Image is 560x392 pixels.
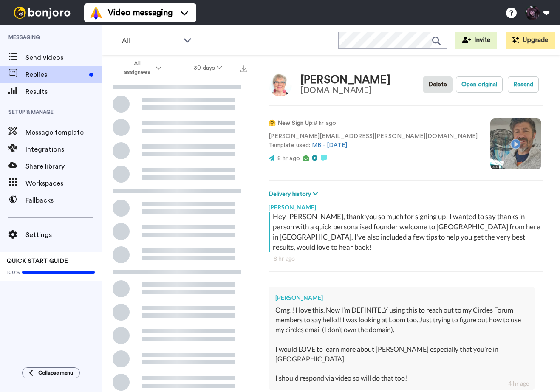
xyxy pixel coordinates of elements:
p: : 8 hr ago [269,119,478,128]
div: [PERSON_NAME] [269,199,543,212]
img: bj-logo-header-white.svg [10,7,74,19]
p: [PERSON_NAME][EMAIL_ADDRESS][PERSON_NAME][DOMAIN_NAME] Template used: [269,132,478,150]
div: [PERSON_NAME] [275,293,528,302]
span: All assignees [120,59,154,76]
span: All [122,36,179,46]
span: Collapse menu [38,369,73,376]
span: QUICK START GUIDE [7,258,68,264]
div: [PERSON_NAME] [300,74,390,86]
span: Video messaging [108,7,173,19]
button: Open original [456,76,503,93]
button: 30 days [178,60,238,76]
span: Send videos [25,53,102,63]
div: 4 hr ago [508,379,529,388]
span: Share library [25,161,102,172]
span: Settings [25,230,102,240]
span: Workspaces [25,178,102,189]
span: Integrations [25,144,102,155]
strong: 🤗 New Sign Up [269,120,312,126]
button: Delete [423,76,453,93]
button: Upgrade [506,32,555,49]
button: Delivery history [269,189,320,199]
button: Export all results that match these filters now. [238,62,250,74]
img: export.svg [240,65,247,72]
button: Collapse menu [22,367,80,378]
div: [DOMAIN_NAME] [300,86,390,95]
span: 100% [7,269,20,276]
span: Message template [25,127,102,138]
button: All assignees [104,56,178,80]
img: vm-color.svg [89,6,103,20]
span: Replies [25,70,86,80]
span: Results [25,87,102,97]
div: Hey [PERSON_NAME], thank you so much for signing up! I wanted to say thanks in person with a quic... [273,212,541,252]
button: Invite [455,32,497,49]
img: Image of Julie Trell [269,73,292,96]
div: Omg!! I love this. Now I’m DEFINITELY using this to reach out to my Circles Forum members to say ... [275,305,528,383]
span: 8 hr ago [277,155,300,161]
div: 8 hr ago [274,254,538,263]
button: Resend [508,76,539,93]
a: MB - [DATE] [312,142,347,148]
span: Fallbacks [25,195,102,206]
